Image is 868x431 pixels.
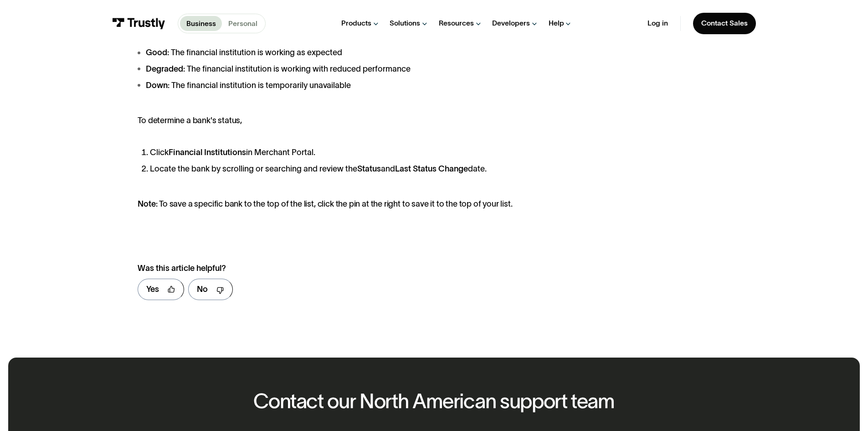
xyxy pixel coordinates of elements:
p: Personal [228,18,257,29]
a: Business [180,16,222,31]
li: : The financial institution is working with reduced performance [138,63,519,75]
a: No [188,279,233,300]
p: Business [186,18,216,29]
li: Click in Merchant Portal. [150,146,519,159]
a: Personal [222,16,263,31]
li: Locate the bank by scrolling or searching and review the and date. [150,163,519,175]
div: Developers [492,19,530,28]
strong: Status [357,164,381,173]
strong: Note [138,199,155,208]
aside: Language selected: English (United States) [9,415,55,428]
a: Yes [138,279,184,300]
strong: Down [146,81,168,90]
div: Help [549,19,564,28]
strong: Degraded [146,64,183,73]
strong: Good [146,48,167,57]
strong: Financial Institutions [169,148,246,157]
img: Trustly Logo [112,18,165,29]
li: : The financial institution is temporarily unavailable [138,79,519,92]
strong: Last Status Change [395,164,468,173]
div: Contact Sales [701,19,748,28]
p: : To save a specific bank to the top of the list, click the pin at the right to save it to the to... [138,199,519,209]
div: Solutions [390,19,420,28]
div: Yes [146,283,159,296]
a: Log in [647,19,668,28]
div: Was this article helpful? [138,262,497,275]
a: Contact Sales [693,13,756,34]
div: No [197,283,208,296]
li: : The financial institution is working as expected [138,47,519,59]
div: Products [341,19,371,28]
ul: Language list [18,415,55,428]
div: Resources [439,19,474,28]
h2: Contact our North American support team [253,390,615,412]
p: To determine a bank's status, [138,116,519,126]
